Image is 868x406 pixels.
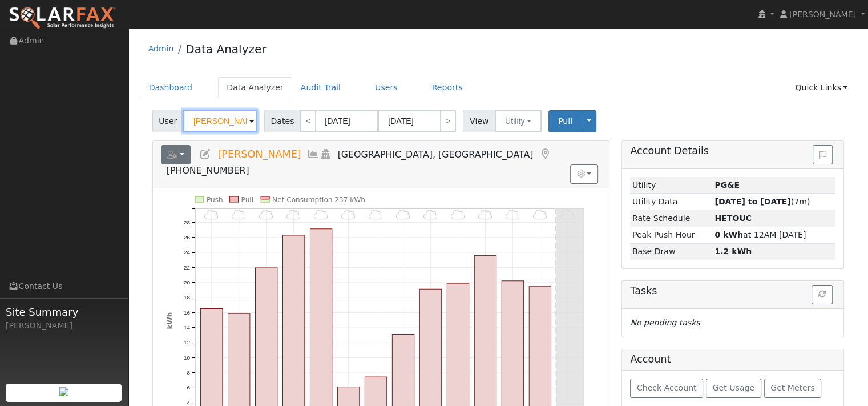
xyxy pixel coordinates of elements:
[187,400,190,406] text: 4
[533,209,547,220] i: 9/09 - MostlyCloudy
[167,165,249,176] span: [PHONE_NUMBER]
[789,10,856,19] span: [PERSON_NAME]
[630,145,835,157] h5: Account Details
[217,148,301,160] span: [PERSON_NAME]
[506,209,520,220] i: 9/08 - Cloudy
[241,196,253,204] text: Pull
[714,197,810,206] span: (7m)
[184,294,191,300] text: 18
[338,149,534,160] span: [GEOGRAPHIC_DATA], [GEOGRAPHIC_DATA]
[451,209,465,220] i: 9/06 - Cloudy
[548,110,582,132] button: Pull
[204,209,219,220] i: 8/28 - MostlyCloudy
[314,209,328,220] i: 9/01 - MostlyCloudy
[6,304,122,320] span: Site Summary
[770,383,815,392] span: Get Meters
[184,309,191,316] text: 16
[714,214,752,223] strong: L
[184,219,191,225] text: 28
[292,77,349,98] a: Audit Trail
[307,148,320,160] a: Multi-Series Graph
[714,230,743,239] strong: 0 kWh
[183,110,257,132] input: Select a User
[187,369,190,376] text: 8
[366,77,406,98] a: Users
[286,209,301,220] i: 8/31 - MostlyCloudy
[630,227,713,243] td: Peak Push Hour
[714,180,740,190] strong: ID: 17261610, authorized: 09/08/25
[272,196,365,204] text: Net Consumption 237 kWh
[264,110,301,132] span: Dates
[207,196,223,204] text: Push
[630,285,835,297] h5: Tasks
[59,387,68,396] img: retrieve
[812,285,833,304] button: Refresh
[6,320,122,332] div: [PERSON_NAME]
[630,379,703,398] button: Check Account
[558,116,572,126] span: Pull
[630,243,713,260] td: Base Draw
[341,209,356,220] i: 9/02 - MostlyCloudy
[184,249,191,255] text: 24
[184,279,191,286] text: 20
[423,209,438,220] i: 9/05 - Cloudy
[440,110,456,132] a: >
[184,324,191,331] text: 14
[478,209,492,220] i: 9/07 - Cloudy
[630,177,713,194] td: Utility
[630,318,700,327] i: No pending tasks
[232,209,246,220] i: 8/29 - MostlyCloudy
[218,77,292,98] a: Data Analyzer
[423,77,471,98] a: Reports
[463,110,495,132] span: View
[320,148,332,160] a: Login As (last Never)
[813,145,833,164] button: Issue History
[185,42,266,56] a: Data Analyzer
[187,384,190,391] text: 6
[396,209,410,220] i: 9/04 - MostlyCloudy
[495,110,542,132] button: Utility
[713,227,835,243] td: at 12AM [DATE]
[184,234,191,240] text: 26
[630,194,713,210] td: Utility Data
[184,355,191,361] text: 10
[786,77,856,98] a: Quick Links
[9,6,116,30] img: SolarFax
[713,383,754,392] span: Get Usage
[714,247,752,256] strong: 1.2 kWh
[199,148,212,160] a: Edit User (36892)
[148,44,174,53] a: Admin
[166,312,174,329] text: kWh
[630,353,671,365] h5: Account
[140,77,201,98] a: Dashboard
[539,148,551,160] a: Map
[630,210,713,227] td: Rate Schedule
[259,209,273,220] i: 8/30 - MostlyCloudy
[184,339,191,345] text: 12
[152,110,184,132] span: User
[369,209,383,220] i: 9/03 - MostlyCloudy
[637,383,697,392] span: Check Account
[714,197,790,206] strong: [DATE] to [DATE]
[184,264,191,270] text: 22
[300,110,316,132] a: <
[764,379,822,398] button: Get Meters
[706,379,761,398] button: Get Usage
